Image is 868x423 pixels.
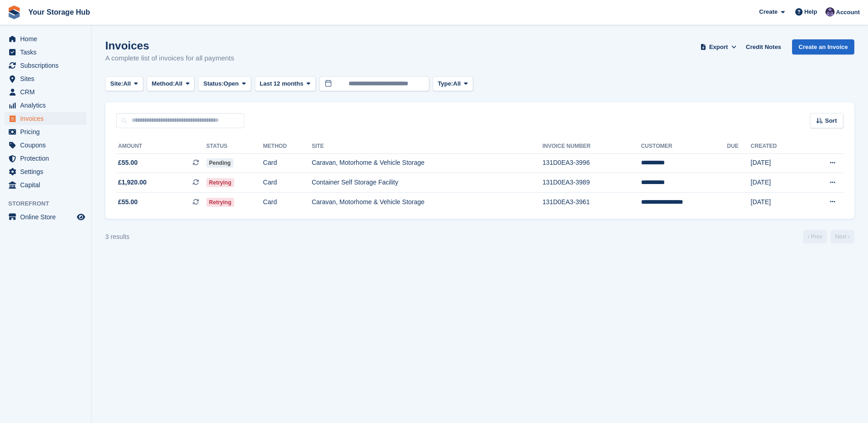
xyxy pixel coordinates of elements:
td: 131D0EA3-3961 [542,192,641,211]
span: Type: [438,79,453,88]
span: Sites [20,72,75,85]
th: Method [263,139,312,154]
th: Created [751,139,804,154]
a: menu [5,72,86,85]
span: Site: [110,79,123,88]
span: Capital [20,179,75,191]
td: Container Self Storage Facility [312,173,542,193]
span: Settings [20,165,75,178]
a: menu [5,86,86,98]
button: Type: All [433,76,473,92]
span: Sort [825,116,837,125]
a: Next [830,230,854,244]
th: Amount [116,139,206,154]
span: Protection [20,152,75,165]
nav: Page [801,230,856,244]
span: Pricing [20,125,75,138]
a: menu [5,59,86,72]
button: Export [698,39,739,54]
span: Tasks [20,46,75,59]
span: Export [709,43,728,52]
span: All [123,79,131,88]
a: menu [5,165,86,178]
a: menu [5,33,86,45]
td: [DATE] [751,173,804,193]
td: Card [263,192,312,211]
span: £1,920.00 [118,178,146,187]
a: Preview store [75,211,86,222]
td: Card [263,173,312,193]
span: Retrying [206,178,234,187]
span: All [453,79,461,88]
a: Your Storage Hub [25,5,94,20]
a: menu [5,152,86,165]
a: menu [5,112,86,125]
p: A complete list of invoices for all payments [105,53,234,64]
span: Coupons [20,139,75,152]
td: [DATE] [751,192,804,211]
span: Home [20,33,75,45]
span: Invoices [20,112,75,125]
a: menu [5,46,86,59]
span: Help [804,7,817,16]
td: Card [263,153,312,173]
a: menu [5,211,86,223]
th: Customer [641,139,727,154]
a: Create an Invoice [792,39,854,54]
span: Open [224,79,239,88]
span: CRM [20,86,75,98]
th: Site [312,139,542,154]
span: Analytics [20,99,75,112]
a: menu [5,139,86,152]
span: Status: [203,79,223,88]
a: Previous [803,230,827,244]
span: Storefront [8,199,91,208]
td: Caravan, Motorhome & Vehicle Storage [312,153,542,173]
td: 131D0EA3-3989 [542,173,641,193]
button: Status: Open [198,76,251,92]
th: Due [727,139,751,154]
th: Status [206,139,263,154]
span: Pending [206,158,233,168]
td: [DATE] [751,153,804,173]
img: Liam Beddard [825,7,835,16]
span: Subscriptions [20,59,75,72]
button: Method: All [147,76,195,92]
span: £55.00 [118,197,138,207]
span: Last 12 months [260,79,303,88]
span: Method: [152,79,175,88]
span: Online Store [20,211,75,223]
span: All [175,79,183,88]
button: Last 12 months [255,76,316,92]
div: 3 results [105,232,129,242]
img: stora-icon-8386f47178a22dfd0bd8f6a31ec36ba5ce8667c1dd55bd0f319d3a0aa187defe.svg [7,5,21,19]
td: Caravan, Motorhome & Vehicle Storage [312,192,542,211]
span: £55.00 [118,158,138,168]
span: Create [759,7,777,16]
button: Site: All [105,76,143,92]
span: Retrying [206,198,234,207]
h1: Invoices [105,39,234,52]
span: Account [836,8,860,17]
a: menu [5,179,86,191]
a: menu [5,99,86,112]
td: 131D0EA3-3996 [542,153,641,173]
a: Credit Notes [742,39,785,54]
a: menu [5,125,86,138]
th: Invoice Number [542,139,641,154]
